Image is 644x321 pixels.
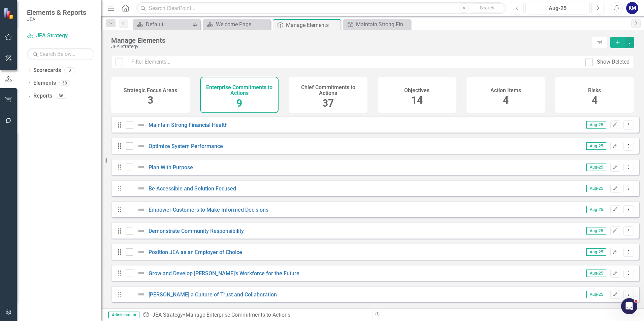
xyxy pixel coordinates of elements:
[471,3,504,13] button: Search
[111,44,588,49] div: JEA Strategy
[108,312,139,318] span: Administrator
[588,87,601,94] h4: Risks
[597,58,630,66] div: Show Deleted
[137,121,145,129] img: Not Defined
[149,164,193,171] a: Plan With Purpose
[27,48,94,60] input: Search Below...
[27,8,86,16] span: Elements & Reports
[137,227,145,235] img: Not Defined
[586,121,606,129] span: Aug-25
[204,84,275,96] h4: Enterprise Commitments to Actions
[137,290,145,298] img: Not Defined
[236,97,242,109] span: 9
[146,20,190,29] div: Default
[149,249,242,255] a: Position JEA as an Employer of Choice
[143,311,367,319] div: » Manage Enterprise Commitments to Actions
[56,93,66,99] div: 86
[149,185,236,192] a: Be Accessible and Solution Focused
[528,4,587,12] div: Aug-25
[586,291,606,298] span: Aug-25
[137,269,145,277] img: Not Defined
[137,142,145,150] img: Not Defined
[404,87,429,94] h4: Objectives
[149,143,223,149] a: Optimize System Performance
[59,80,70,86] div: 68
[626,2,638,14] button: KM
[586,248,606,256] span: Aug-25
[148,94,153,106] span: 3
[149,291,277,298] a: [PERSON_NAME] a Culture of Trust and Collaboration
[33,79,56,87] a: Elements
[33,67,61,74] a: Scorecards
[621,298,637,314] iframe: Intercom live chat
[137,163,145,171] img: Not Defined
[286,21,339,29] div: Manage Elements
[3,8,15,20] img: ClearPoint Strategy
[152,312,183,318] a: JEA Strategy
[216,20,269,29] div: Welcome Page
[149,228,244,234] a: Demonstrate Community Responsibility
[149,122,228,128] a: Maintain Strong Financial Health
[293,84,363,96] h4: Chief Commitments to Actions
[64,68,75,73] div: 3
[127,56,581,68] input: Filter Elements...
[480,5,494,10] span: Search
[135,20,190,29] a: Default
[33,92,52,100] a: Reports
[205,20,269,29] a: Welcome Page
[586,164,606,171] span: Aug-25
[149,207,268,213] a: Empower Customers to Make Informed Decisions
[137,206,145,214] img: Not Defined
[586,227,606,235] span: Aug-25
[27,16,86,22] small: JEA
[137,184,145,192] img: Not Defined
[124,87,177,94] h4: Strategic Focus Areas
[525,2,590,14] button: Aug-25
[345,20,409,29] a: Maintain Strong Financial Health
[136,2,506,14] input: Search ClearPoint...
[411,94,423,106] span: 14
[586,270,606,277] span: Aug-25
[356,20,409,29] div: Maintain Strong Financial Health
[111,37,588,44] div: Manage Elements
[137,248,145,256] img: Not Defined
[586,206,606,213] span: Aug-25
[490,87,521,94] h4: Action Items
[586,142,606,150] span: Aug-25
[149,270,299,277] a: Grow and Develop [PERSON_NAME]'s Workforce for the Future
[586,185,606,192] span: Aug-25
[503,94,509,106] span: 4
[592,94,598,106] span: 4
[27,32,94,40] a: JEA Strategy
[322,97,334,109] span: 37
